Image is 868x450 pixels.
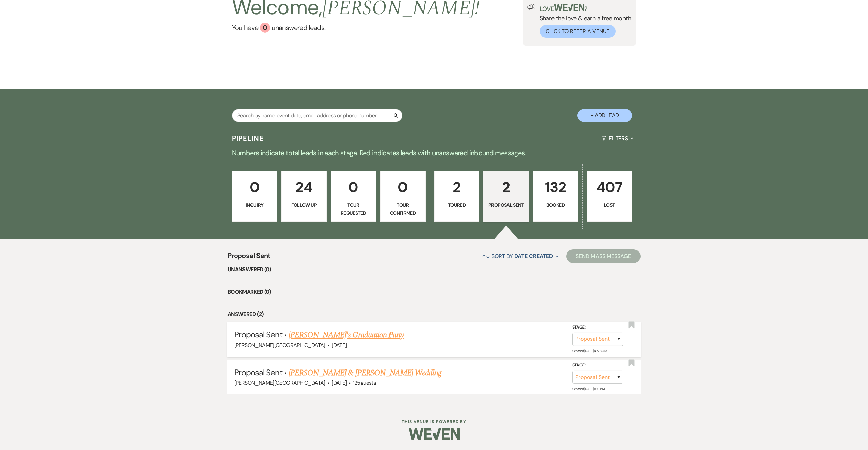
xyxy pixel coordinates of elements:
[537,176,574,199] p: 132
[380,171,426,222] a: 0Tour Confirmed
[332,379,347,387] span: [DATE]
[514,252,553,260] span: Date Created
[385,176,421,199] p: 0
[599,129,636,147] button: Filters
[286,176,322,199] p: 24
[232,109,402,122] input: Search by name, event date, email address or phone number
[189,147,680,158] p: Numbers indicate total leads in each stage. Red indicates leads with unanswered inbound messages.
[566,249,641,263] button: Send Mass Message
[331,171,376,222] a: 0Tour Requested
[281,171,327,222] a: 24Follow Up
[577,109,632,122] button: + Add Lead
[572,387,604,391] span: Created: [DATE] 1:39 PM
[537,201,574,209] p: Booked
[533,171,578,222] a: 132Booked
[482,252,490,260] span: ↑↓
[385,201,421,217] p: Tour Confirmed
[227,288,641,296] li: Bookmarked (0)
[236,201,273,209] p: Inquiry
[232,171,277,222] a: 0Inquiry
[286,201,322,209] p: Follow Up
[335,201,372,217] p: Tour Requested
[227,250,271,265] span: Proposal Sent
[434,171,480,222] a: 2Toured
[591,176,628,199] p: 407
[439,176,475,199] p: 2
[232,133,264,143] h3: Pipeline
[439,201,475,209] p: Toured
[335,176,372,199] p: 0
[232,23,480,33] a: You have 0 unanswered leads.
[234,367,282,378] span: Proposal Sent
[587,171,632,222] a: 407Lost
[332,342,347,349] span: [DATE]
[409,422,460,446] img: Weven Logo
[527,4,535,10] img: loud-speaker-illustration.svg
[540,25,616,38] button: Click to Refer a Venue
[591,201,628,209] p: Lost
[227,310,641,319] li: Answered (2)
[289,367,441,379] a: [PERSON_NAME] & [PERSON_NAME] Wedding
[234,342,325,349] span: [PERSON_NAME][GEOGRAPHIC_DATA]
[572,362,623,369] label: Stage:
[353,379,376,387] span: 125 guests
[488,176,524,199] p: 2
[236,176,273,199] p: 0
[535,4,632,38] div: Share the love & earn a free month.
[479,247,561,265] button: Sort By Date Created
[260,23,270,33] div: 0
[572,349,607,353] span: Created: [DATE] 10:28 AM
[483,171,529,222] a: 2Proposal Sent
[234,379,325,387] span: [PERSON_NAME][GEOGRAPHIC_DATA]
[488,201,524,209] p: Proposal Sent
[554,4,584,11] img: weven-logo-green.svg
[572,324,623,331] label: Stage:
[234,329,282,340] span: Proposal Sent
[289,329,404,341] a: [PERSON_NAME]'s Graduation Party
[540,4,632,12] p: Love ?
[227,265,641,274] li: Unanswered (0)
